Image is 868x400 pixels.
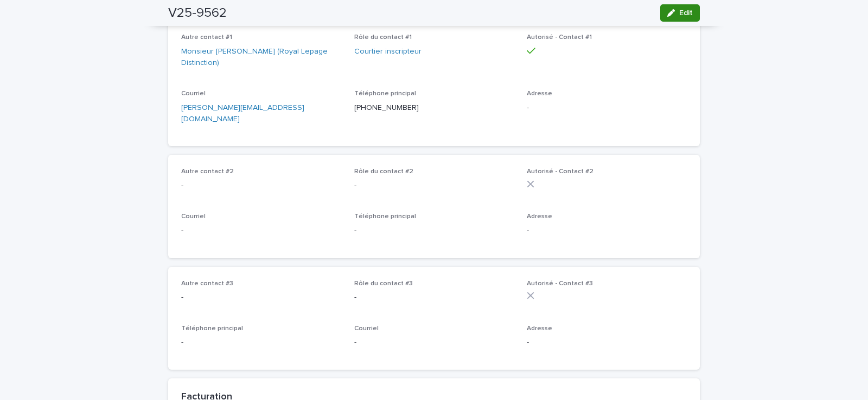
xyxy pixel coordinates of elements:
p: - [181,337,341,348]
span: Rôle du contact #1 [354,34,412,41]
p: - [527,225,687,237]
p: - [181,180,341,192]
a: Monsieur [PERSON_NAME] (Royal Lepage Distinction) [181,46,341,69]
p: - [354,292,514,303]
span: Autorisé - Contact #3 [527,280,593,287]
span: Autre contact #2 [181,168,234,175]
span: Adresse [527,325,552,332]
h2: V25-9562 [168,5,227,21]
span: Autorisé - Contact #2 [527,168,593,175]
span: Rôle du contact #3 [354,280,413,287]
span: Autre contact #3 [181,280,233,287]
p: - [354,225,514,237]
p: [PHONE_NUMBER] [354,102,514,114]
span: Courriel [181,213,206,220]
span: Autre contact #1 [181,34,232,41]
p: - [181,292,341,303]
span: Téléphone principal [354,213,416,220]
span: Adresse [527,90,552,97]
span: Adresse [527,213,552,220]
span: Edit [679,9,693,17]
span: Téléphone principal [181,325,243,332]
span: Autorisé - Contact #1 [527,34,592,41]
p: - [354,180,514,192]
button: Edit [660,4,700,22]
span: Téléphone principal [354,90,416,97]
span: Courriel [354,325,379,332]
p: - [527,102,687,114]
span: Rôle du contact #2 [354,168,413,175]
p: - [527,337,687,348]
a: Courtier inscripteur [354,46,422,57]
span: Courriel [181,90,206,97]
p: - [181,225,341,237]
a: [PERSON_NAME][EMAIL_ADDRESS][DOMAIN_NAME] [181,104,304,123]
p: - [354,337,514,348]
